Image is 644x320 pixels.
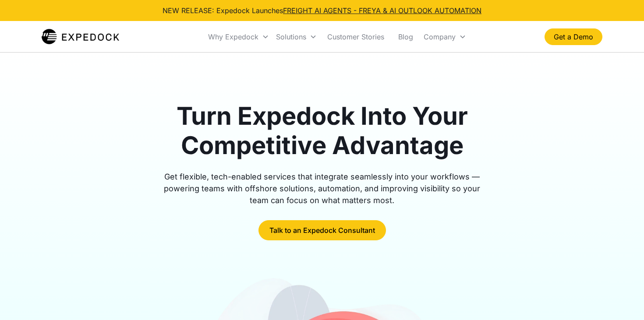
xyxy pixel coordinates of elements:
[208,32,258,41] div: Why Expedock
[420,22,470,52] div: Company
[163,5,481,16] div: NEW RELEASE: Expedock Launches
[205,22,272,52] div: Why Expedock
[42,28,119,46] img: Expedock Logo
[424,32,456,41] div: Company
[320,22,391,52] a: Customer Stories
[276,32,306,41] div: Solutions
[42,28,119,46] a: home
[283,6,481,15] a: FREIGHT AI AGENTS - FREYA & AI OUTLOOK AUTOMATION
[154,171,490,206] div: Get flexible, tech-enabled services that integrate seamlessly into your workflows — powering team...
[545,28,602,45] a: Get a Demo
[258,220,386,240] a: Talk to an Expedock Consultant
[272,22,320,52] div: Solutions
[154,102,490,160] h1: Turn Expedock Into Your Competitive Advantage
[391,22,420,52] a: Blog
